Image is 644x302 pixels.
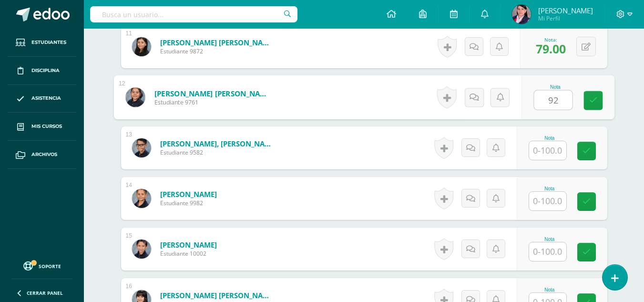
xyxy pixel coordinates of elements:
[31,123,62,130] span: Mis cursos
[125,87,145,107] img: 7a5ca59c580a93a260052bc0d0b1d80c.png
[31,67,60,74] span: Disciplina
[8,141,76,169] a: Archivos
[529,237,571,242] div: Nota
[538,6,593,15] span: [PERSON_NAME]
[8,85,76,113] a: Asistencia
[27,290,63,296] span: Cerrar panel
[132,138,151,157] img: 85df98295853f14e5185e710966d0afa.png
[529,186,571,191] div: Nota
[154,98,272,107] span: Estudiante 9761
[160,250,217,258] span: Estudiante 10002
[11,259,72,272] a: Soporte
[536,36,566,43] div: Nota:
[160,291,275,300] a: [PERSON_NAME] [PERSON_NAME]
[160,139,275,148] a: [PERSON_NAME], [PERSON_NAME]
[529,192,566,210] input: 0-100.0
[512,5,531,24] img: 23d42507aef40743ce11d9d3b276c8c7.png
[154,88,272,98] a: [PERSON_NAME] [PERSON_NAME]
[160,199,217,207] span: Estudiante 9982
[529,242,566,261] input: 0-100.0
[31,39,66,46] span: Estudiantes
[8,29,76,57] a: Estudiantes
[160,47,275,55] span: Estudiante 9872
[132,240,151,259] img: 277d2b1fb0cbdf82ef56537a1461dd59.png
[132,189,151,208] img: 9a4eed8070feb5ed0c39ae65db4a5b5e.png
[538,14,593,22] span: Mi Perfil
[132,37,151,56] img: eea64f9d7c465bacb08f035df3310990.png
[8,57,76,85] a: Disciplina
[529,287,571,292] div: Nota
[536,41,566,57] span: 79.00
[31,94,61,102] span: Asistencia
[160,189,217,199] a: [PERSON_NAME]
[529,141,566,160] input: 0-100.0
[39,263,61,270] span: Soporte
[160,38,275,47] a: [PERSON_NAME] [PERSON_NAME]
[160,240,217,250] a: [PERSON_NAME]
[529,135,571,141] div: Nota
[90,6,297,22] input: Busca un usuario...
[160,148,275,156] span: Estudiante 9582
[534,91,572,110] input: 0-100.0
[31,151,57,158] span: Archivos
[533,84,577,90] div: Nota
[8,113,76,141] a: Mis cursos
